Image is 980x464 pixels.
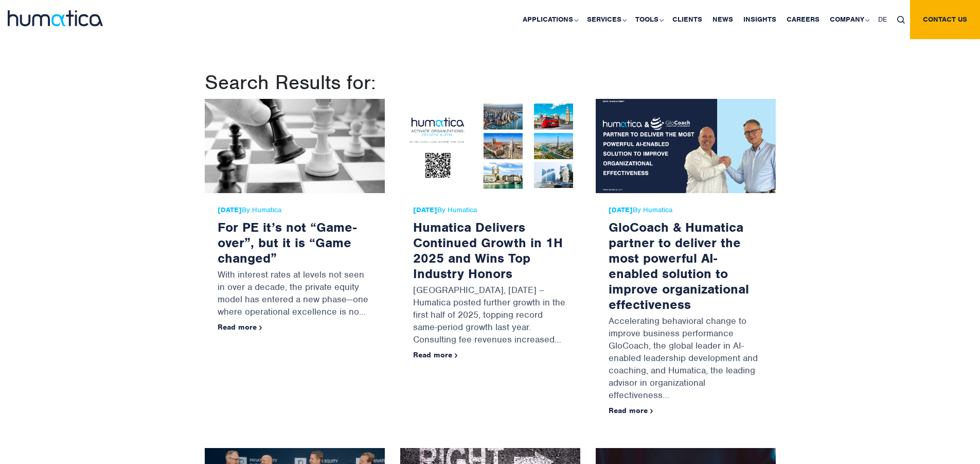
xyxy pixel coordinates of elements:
[218,205,242,214] strong: [DATE]
[413,206,567,214] span: By Humatica
[413,350,458,359] a: Read more
[205,70,776,95] h1: Search Results for:
[413,205,437,214] strong: [DATE]
[413,281,567,351] p: [GEOGRAPHIC_DATA], [DATE] – Humatica posted further growth in the first half of 2025, topping rec...
[609,206,763,214] span: By Humatica
[218,322,262,332] a: Read more
[218,266,372,323] p: With interest rates at levels not seen in over a decade, the private equity model has entered a n...
[596,99,776,193] img: GloCoach & Humatica partner to deliver the most powerful AI-enabled solution to improve organizat...
[205,99,385,193] img: For PE it’s not “Game-over”, but it is “Game changed”
[8,10,103,26] img: logo
[218,206,372,214] span: By Humatica
[609,205,633,214] strong: [DATE]
[218,219,357,266] a: For PE it’s not “Game-over”, but it is “Game changed”
[609,312,763,406] p: Accelerating behavioral change to improve business performance GloCoach, the global leader in AI-...
[455,353,458,358] img: arrowicon
[259,325,262,330] img: arrowicon
[878,15,887,24] span: DE
[897,16,905,24] img: search_icon
[413,219,563,282] a: Humatica Delivers Continued Growth in 1H 2025 and Wins Top Industry Honors
[400,99,580,193] img: Humatica Delivers Continued Growth in 1H 2025 and Wins Top Industry Honors
[609,406,653,415] a: Read more
[650,409,653,414] img: arrowicon
[609,219,749,313] a: GloCoach & Humatica partner to deliver the most powerful AI-enabled solution to improve organizat...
